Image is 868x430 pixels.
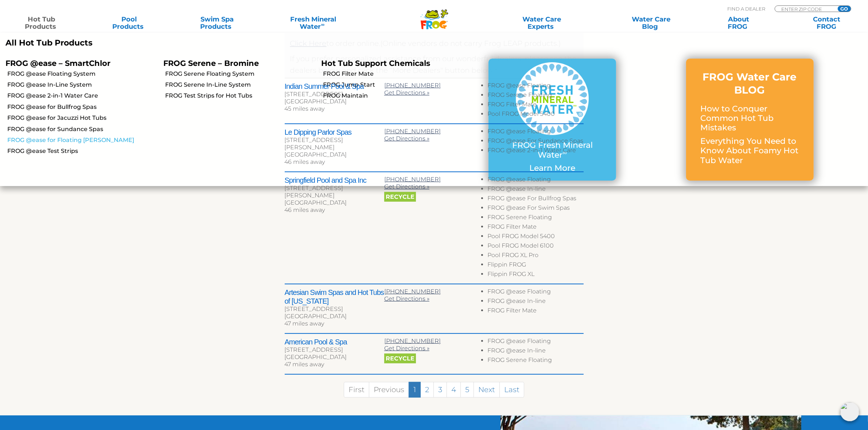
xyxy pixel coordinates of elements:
div: [STREET_ADDRESS][PERSON_NAME] [285,137,384,151]
span: Recycle [384,192,416,202]
p: Find A Dealer [727,5,765,12]
p: Hot Tub Support Chemicals [321,59,468,68]
span: 46 miles away [285,158,325,165]
li: FROG Filter Mate [487,101,583,110]
div: [GEOGRAPHIC_DATA] [285,199,384,206]
li: FROG @ease For Sundance Spas [487,137,583,147]
a: FROG Filter Mate [323,70,474,78]
span: 45 miles away [285,105,325,112]
a: 4 [447,382,461,398]
h2: American Pool & Spa [285,338,384,346]
a: Get Directions » [384,89,429,96]
a: [PHONE_NUMBER] [384,338,441,344]
p: Everything You Need to Know About Foamy Hot Tub Water [701,137,799,165]
li: Flippin FROG XL [487,271,583,280]
a: Water CareExperts [486,16,597,30]
a: Water CareBlog [617,16,685,30]
a: [PHONE_NUMBER] [384,82,441,89]
li: FROG @ease 2-in-1 Water Care [487,147,583,156]
li: FROG @ease In-line [487,347,583,356]
div: [GEOGRAPHIC_DATA] [285,151,384,158]
li: FROG @ease Floating [487,176,583,185]
p: How to Conquer Common Hot Tub Mistakes [701,104,799,133]
span: 47 miles away [285,361,324,368]
span: Recycle [384,354,416,363]
div: [STREET_ADDRESS][PERSON_NAME] [285,185,384,199]
a: Get Directions » [384,345,429,352]
a: FROG @ease Test Strips [7,147,158,155]
li: Pool FROG XL Pro [487,252,583,261]
h2: Indian Summer Pool & Spa [285,82,384,91]
span: 47 miles away [285,320,324,327]
li: Pool FROG Model 5400 [487,110,583,120]
input: Zip Code Form [781,6,830,12]
li: FROG Serene Floating [487,91,583,101]
a: [PHONE_NUMBER] [384,128,441,135]
a: Next [474,382,500,398]
div: [GEOGRAPHIC_DATA] [285,313,384,320]
a: Get Directions » [384,135,429,142]
li: FROG @ease For Bullfrog Spas [487,195,583,204]
a: FROG Water Care BLOG How to Conquer Common Hot Tub Mistakes Everything You Need to Know About Foa... [701,70,799,169]
li: FROG Serene Floating [487,356,583,366]
a: Get Directions » [384,183,429,190]
li: FROG @ease In-line [487,297,583,307]
img: openIcon [840,402,859,421]
h2: Le Dipping Parlor Spas [285,128,384,137]
a: Fresh MineralWater∞ [270,16,356,30]
li: Pool FROG Model 5400 [487,233,583,242]
sup: ∞ [321,21,325,27]
p: FROG Serene – Bromine [163,59,310,68]
a: [PHONE_NUMBER] [384,288,441,295]
span: [PHONE_NUMBER] [384,176,441,183]
a: AboutFROG [705,16,773,30]
h3: FROG Water Care BLOG [701,70,799,97]
div: [GEOGRAPHIC_DATA] [285,98,384,105]
li: FROG @ease Floating [487,82,583,91]
h2: Springfield Pool and Spa Inc [285,176,384,185]
li: FROG @ease For Swim Spas [487,204,583,214]
a: FROG Serene In-Line System [165,81,316,89]
a: FROG @ease In-Line System [7,81,158,89]
p: FROG @ease – SmartChlor [5,59,152,68]
li: FROG Serene Floating [487,214,583,223]
a: 1 [409,382,421,398]
a: FROG @ease for Floating [PERSON_NAME] [7,136,158,144]
div: [STREET_ADDRESS] [285,91,384,98]
a: FROG Fresh Mineral Water∞ Learn More [503,62,602,177]
a: 5 [460,382,474,398]
li: FROG @ease Floating [487,128,583,137]
li: FROG Filter Mate [487,307,583,316]
a: All Hot Tub Products [5,38,429,48]
a: 3 [433,382,447,398]
li: FROG @ease Floating [487,288,583,297]
div: [GEOGRAPHIC_DATA] [285,354,384,361]
a: Previous [369,382,409,398]
a: FROG @ease for Sundance Spas [7,125,158,133]
li: FROG @ease Floating [487,338,583,347]
li: FROG Filter Mate [487,223,583,233]
input: GO [838,6,851,12]
a: 2 [420,382,434,398]
li: FROG @ease In-line [487,185,583,195]
a: FROG @ease for Bullfrog Spas [7,103,158,111]
li: Flippin FROG [487,261,583,271]
a: FROG @ease 2-in-1 Water Care [7,92,158,100]
a: FROG Test Strips for Hot Tubs [165,92,316,100]
a: Get Directions » [384,295,429,302]
a: ContactFROG [793,16,861,30]
a: First [344,382,369,398]
a: Last [499,382,524,398]
div: [STREET_ADDRESS] [285,346,384,354]
a: Hot TubProducts [7,16,75,30]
